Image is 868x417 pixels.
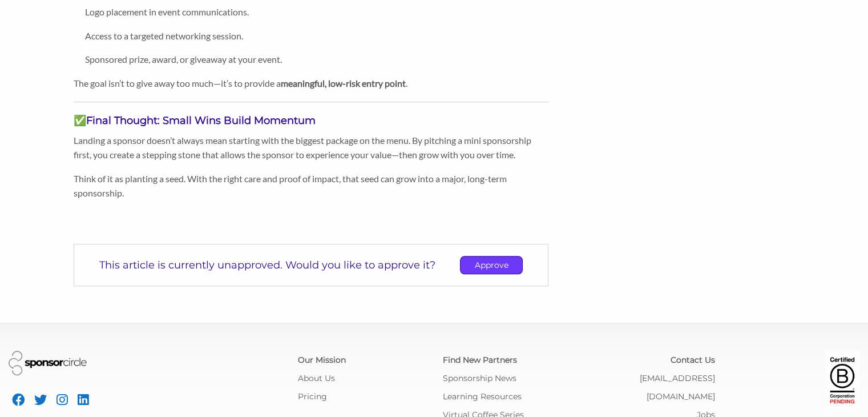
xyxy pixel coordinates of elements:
[74,114,548,128] h3: ✅
[85,29,548,43] p: Access to a targeted networking session.
[74,171,548,201] p: Think of it as planting a seed. With the right care and proof of impact, that seed can grow into ...
[9,351,87,375] img: Sponsor Circle Logo
[640,373,715,402] a: [EMAIL_ADDRESS][DOMAIN_NAME]
[461,256,522,274] p: Approve
[281,78,406,89] strong: meaningful, low-risk entry point
[298,373,335,383] a: About Us
[443,355,517,365] a: Find New Partners
[86,114,316,127] strong: Final Thought: Small Wins Build Momentum
[298,355,346,365] a: Our Mission
[85,5,548,19] p: Logo placement in event communications.
[74,76,548,91] p: The goal isn’t to give away too much—it’s to provide a .
[99,259,435,271] p: This article is currently unapproved. Would you like to approve it?
[443,373,516,383] a: Sponsorship News
[825,351,859,408] img: Certified Corporation Pending Logo
[298,391,327,402] a: Pricing
[74,133,548,162] p: Landing a sponsor doesn’t always mean starting with the biggest package on the menu. By pitching ...
[443,391,522,402] a: Learning Resources
[671,355,715,365] a: Contact Us
[85,52,548,67] p: Sponsored prize, award, or giveaway at your event.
